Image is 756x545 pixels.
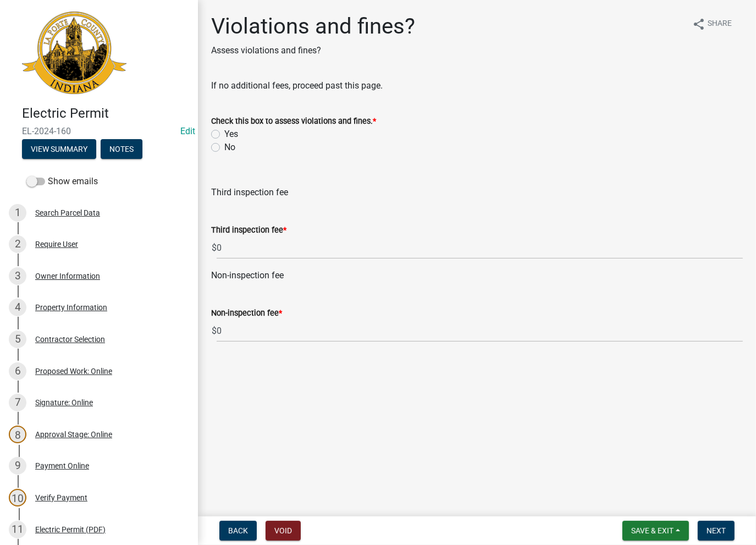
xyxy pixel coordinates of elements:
[101,145,142,154] wm-modal-confirm: Notes
[9,331,26,348] div: 5
[9,267,26,285] div: 3
[35,462,89,470] div: Payment Online
[698,521,735,541] button: Next
[692,18,705,31] i: share
[35,431,112,438] div: Approval Stage: Online
[683,13,741,35] button: shareShare
[631,526,674,535] span: Save & Exit
[9,235,26,253] div: 2
[35,304,107,311] div: Property Information
[211,236,217,259] span: $
[22,145,96,154] wm-modal-confirm: Summary
[180,126,195,136] a: Edit
[707,526,726,535] span: Next
[266,521,301,541] button: Void
[9,426,26,443] div: 8
[22,139,96,159] button: View Summary
[35,526,106,533] div: Electric Permit (PDF)
[211,269,743,282] div: Non-inspection fee
[211,79,743,92] div: If no additional fees, proceed past this page.
[22,106,189,122] h4: Electric Permit
[9,204,26,222] div: 1
[35,494,87,502] div: Verify Payment
[35,335,105,343] div: Contractor Selection
[622,521,689,541] button: Save & Exit
[22,12,126,94] img: La Porte County, Indiana
[101,139,142,159] button: Notes
[9,362,26,380] div: 6
[708,18,732,31] span: Share
[224,141,235,154] label: No
[26,175,98,188] label: Show emails
[224,128,238,141] label: Yes
[9,394,26,411] div: 7
[35,240,78,248] div: Require User
[35,367,112,375] div: Proposed Work: Online
[9,457,26,475] div: 9
[211,118,376,125] label: Check this box to assess violations and fines.
[9,521,26,538] div: 11
[35,272,100,280] div: Owner Information
[211,13,415,40] h1: Violations and fines?
[180,126,195,136] wm-modal-confirm: Edit Application Number
[35,399,93,406] div: Signature: Online
[9,299,26,316] div: 4
[22,126,176,136] span: EL-2024-160
[211,310,282,317] label: Non-inspection fee
[211,227,286,234] label: Third inspection fee
[211,186,743,199] div: Third inspection fee
[228,526,248,535] span: Back
[219,521,257,541] button: Back
[9,489,26,507] div: 10
[211,320,217,342] span: $
[211,44,415,57] p: Assess violations and fines?
[35,209,100,217] div: Search Parcel Data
